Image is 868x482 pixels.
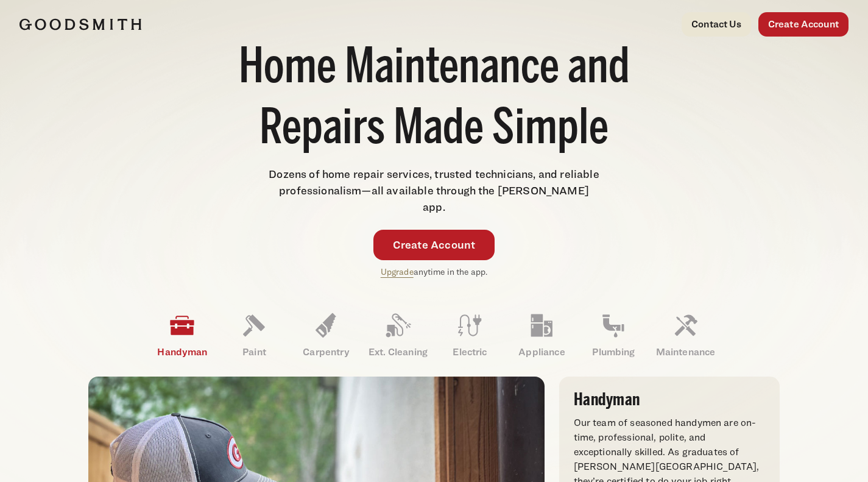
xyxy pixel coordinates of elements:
p: Handyman [146,345,218,360]
a: Appliance [506,303,577,367]
a: Create Account [373,230,495,260]
p: Maintenance [649,345,721,360]
a: Ext. Cleaning [362,303,434,367]
span: Dozens of home repair services, trusted technicians, and reliable professionalism—all available t... [269,168,599,213]
a: Handyman [146,303,218,367]
p: anytime in the app. [381,265,488,279]
a: Carpentry [290,303,362,367]
p: Plumbing [577,345,649,360]
a: Create Account [758,12,849,37]
a: Contact Us [682,12,751,37]
p: Electric [434,345,506,360]
a: Maintenance [649,303,721,367]
h1: Home Maintenance and Repairs Made Simple [227,39,641,161]
p: Carpentry [290,345,362,360]
h3: Handyman [574,391,765,408]
a: Paint [218,303,290,367]
a: Plumbing [577,303,649,367]
img: Goodsmith [19,18,141,30]
a: Upgrade [381,266,414,277]
a: Electric [434,303,506,367]
p: Appliance [506,345,577,360]
p: Ext. Cleaning [362,345,434,360]
p: Paint [218,345,290,360]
